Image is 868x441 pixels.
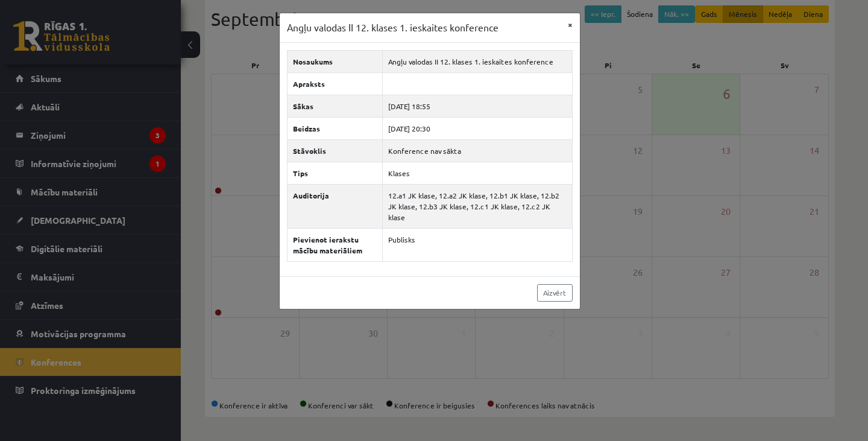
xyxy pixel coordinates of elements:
td: [DATE] 20:30 [383,117,572,139]
td: [DATE] 18:55 [383,95,572,117]
th: Tips [287,162,383,184]
td: 12.a1 JK klase, 12.a2 JK klase, 12.b1 JK klase, 12.b2 JK klase, 12.b3 JK klase, 12.c1 JK klase, 1... [383,184,572,228]
th: Beidzas [287,117,383,139]
th: Nosaukums [287,50,383,72]
th: Sākas [287,95,383,117]
th: Pievienot ierakstu mācību materiāliem [287,228,383,261]
h3: Angļu valodas II 12. klases 1. ieskaites konference [287,21,498,35]
th: Stāvoklis [287,139,383,162]
td: Publisks [383,228,572,261]
a: Aizvērt [537,284,573,302]
th: Apraksts [287,72,383,95]
button: × [561,13,580,36]
td: Konference nav sākta [383,139,572,162]
th: Auditorija [287,184,383,228]
td: Angļu valodas II 12. klases 1. ieskaites konference [383,50,572,72]
td: Klases [383,162,572,184]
